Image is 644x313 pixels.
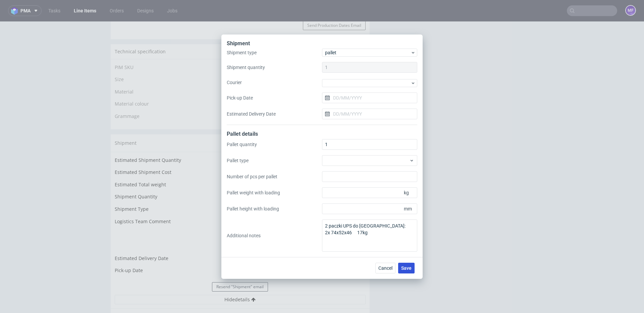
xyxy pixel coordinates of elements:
[227,232,322,239] label: Additional notes
[227,173,322,180] label: Number of pcs per pallet
[227,64,322,71] label: Shipment quantity
[115,184,237,196] td: Shipment Type
[115,147,237,159] td: Estimated Shipment Cost
[115,55,124,61] span: Size
[348,91,366,98] span: 100gsm
[227,157,322,164] label: Pallet type
[212,261,268,270] button: Resend "Shipment" email
[227,40,417,49] div: Shipment
[227,189,322,196] label: Pallet weight with loading
[378,266,392,270] span: Cancel
[237,135,366,147] td: Unknown
[402,188,416,197] span: kg
[351,79,366,85] span: Brown
[237,147,366,159] td: Unknown
[227,111,322,117] label: Estimated Delivery Date
[227,141,322,148] label: Pallet quantity
[401,266,412,270] span: Save
[237,233,366,245] td: -
[322,109,417,119] input: DD/MM/YYYY
[227,130,417,139] div: Pallet details
[115,67,133,73] span: Material
[115,159,237,172] td: Estimated Total weight
[237,171,366,184] td: 1
[325,49,411,56] span: pallet
[322,220,417,252] textarea: 2 paczki UPS do [GEOGRAPHIC_DATA]: 2x 74x52x46 17kg
[402,204,416,213] span: mm
[321,117,366,126] button: Manage shipments
[111,23,370,38] div: Technical specification
[398,263,415,273] button: Save
[227,49,322,56] label: Shipment type
[111,113,370,130] div: Shipment
[326,43,366,49] a: ph-es-b-k-501838
[237,184,366,196] td: pallet
[237,245,366,257] td: -
[329,213,366,223] button: Update
[115,91,140,98] span: Grammage
[115,135,237,147] td: Estimated Shipment Quantity
[115,79,149,85] span: Material colour
[115,196,237,211] td: Logistics Team Comment
[115,273,366,283] button: Hidedetails
[315,55,366,61] span: 50 cm × 18 cm × 38 cm
[227,205,322,212] label: Pallet height with loading
[115,245,237,257] td: Pick-up Date
[375,263,395,273] button: Cancel
[353,67,366,73] span: Paper
[227,95,322,101] label: Pick-up Date
[115,171,237,184] td: Shipment Quantity
[115,233,237,245] td: Estimated Delivery Date
[227,79,322,86] label: Courier
[322,92,417,103] input: DD/MM/YYYY
[237,159,366,172] td: 3700 kg
[115,43,133,49] span: PIM SKU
